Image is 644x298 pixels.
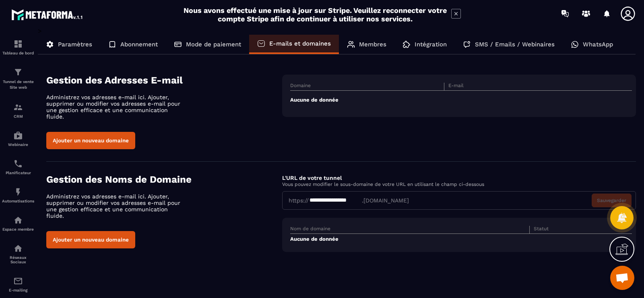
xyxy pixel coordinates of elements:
[186,41,241,48] p: Mode de paiement
[290,226,529,234] th: Nom de domaine
[269,40,331,47] p: E-mails et domaines
[290,83,444,91] th: Domaine
[13,102,23,112] img: formation
[2,255,34,264] p: Réseaux Sociaux
[183,6,447,23] h2: Nous avons effectué une mise à jour sur Stripe. Veuillez reconnecter votre compte Stripe afin de ...
[2,96,34,125] a: formationformationCRM
[13,276,23,286] img: email
[2,199,34,203] p: Automatisations
[2,61,34,96] a: formationformationTunnel de vente Site web
[13,244,23,253] img: social-network
[46,75,282,86] h4: Gestion des Adresses E-mail
[46,174,282,185] h4: Gestion des Noms de Domaine
[2,142,34,147] p: Webinaire
[583,41,613,48] p: WhatsApp
[2,51,34,55] p: Tableau de bord
[290,91,632,109] td: Aucune de donnée
[120,41,158,48] p: Abonnement
[475,41,555,48] p: SMS / Emails / Webinaires
[46,193,187,219] p: Administrez vos adresses e-mail ici. Ajouter, supprimer ou modifier vos adresses e-mail pour une ...
[46,94,187,120] p: Administrez vos adresses e-mail ici. Ajouter, supprimer ou modifier vos adresses e-mail pour une ...
[13,187,23,197] img: automations
[2,153,34,181] a: schedulerschedulerPlanificateur
[2,227,34,231] p: Espace membre
[38,27,636,264] div: >
[290,234,632,244] td: Aucune de donnée
[529,226,615,234] th: Statut
[13,131,23,140] img: automations
[58,41,92,48] p: Paramètres
[2,33,34,61] a: formationformationTableau de bord
[13,159,23,169] img: scheduler
[415,41,447,48] p: Intégration
[13,215,23,225] img: automations
[282,175,342,181] label: L'URL de votre tunnel
[2,181,34,209] a: automationsautomationsAutomatisations
[2,238,34,270] a: social-networksocial-networkRéseaux Sociaux
[46,231,135,248] button: Ajouter un nouveau domaine
[2,79,34,90] p: Tunnel de vente Site web
[2,209,34,238] a: automationsautomationsEspace membre
[46,132,135,149] button: Ajouter un nouveau domaine
[2,288,34,292] p: E-mailing
[359,41,386,48] p: Membres
[13,39,23,49] img: formation
[2,171,34,175] p: Planificateur
[11,7,84,22] img: logo
[444,83,598,91] th: E-mail
[610,266,634,290] div: Ouvrir le chat
[2,125,34,153] a: automationsautomationsWebinaire
[13,67,23,77] img: formation
[282,181,636,187] p: Vous pouvez modifier le sous-domaine de votre URL en utilisant le champ ci-dessous
[2,114,34,119] p: CRM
